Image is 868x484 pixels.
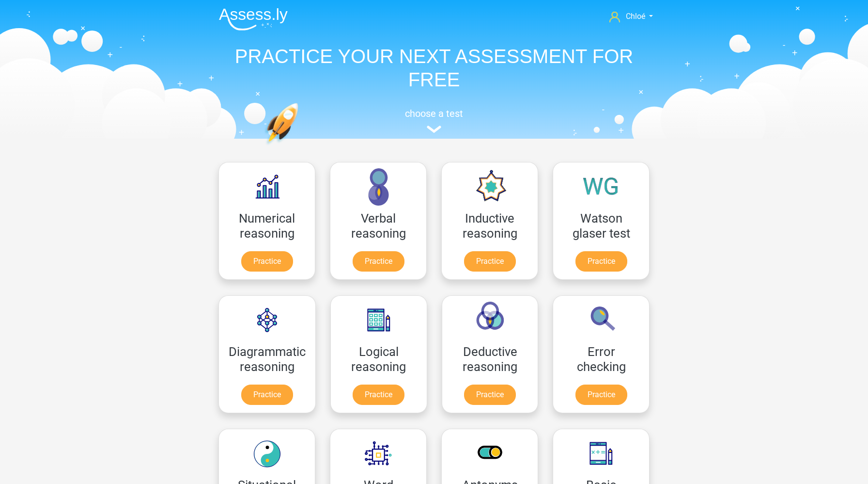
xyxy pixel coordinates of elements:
h1: PRACTICE YOUR NEXT ASSESSMENT FOR FREE [211,45,657,91]
img: Assessly [219,8,288,31]
a: Practice [353,251,404,272]
img: practice [264,103,336,191]
a: Chloé [605,11,657,22]
a: Practice [575,385,627,405]
span: Chloé [626,12,645,21]
a: Practice [241,251,293,272]
h5: choose a test [211,108,657,119]
a: Practice [464,385,516,405]
img: assessment [427,126,441,133]
a: choose a test [211,108,657,133]
a: Practice [464,251,516,272]
a: Practice [353,385,404,405]
a: Practice [241,385,293,405]
a: Practice [575,251,627,272]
